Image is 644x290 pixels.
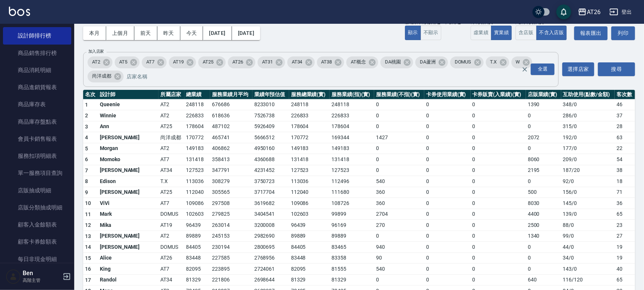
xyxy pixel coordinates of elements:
[486,56,509,68] div: T.X
[287,58,307,66] span: AT34
[471,90,526,100] th: 卡券販賣(入業績)(實)
[561,132,615,143] td: 192 / 0
[184,143,210,154] td: 149183
[374,187,424,198] td: 360
[252,220,289,231] td: 3200008
[526,209,561,220] td: 4400
[615,90,635,100] th: 客次數
[374,242,424,253] td: 940
[598,62,635,76] button: 搜尋
[289,154,330,165] td: 131418
[252,252,289,264] td: 2768956
[85,244,91,250] span: 14
[471,154,526,165] td: 0
[556,4,571,19] button: save
[252,209,289,220] td: 3404541
[85,233,91,239] span: 13
[526,220,561,231] td: 2500
[184,252,210,264] td: 83448
[330,198,374,209] td: 108726
[330,132,374,143] td: 169344
[158,176,184,187] td: T.X
[526,187,561,198] td: 500
[98,220,158,231] td: Mika
[203,26,232,40] button: [DATE]
[6,269,21,284] img: Person
[574,26,608,40] a: 報表匯出
[424,121,470,132] td: 0
[3,113,71,130] a: 商品庫存盤點表
[210,121,252,132] td: 487102
[289,143,330,154] td: 149183
[317,58,337,66] span: AT38
[289,121,330,132] td: 178604
[520,64,530,75] button: Clear
[424,132,470,143] td: 0
[531,63,555,75] div: 全選
[184,198,210,209] td: 109086
[561,121,615,132] td: 315 / 0
[85,189,88,195] span: 9
[561,187,615,198] td: 156 / 0
[184,220,210,231] td: 96439
[23,277,61,284] p: 高階主管
[252,187,289,198] td: 3717704
[258,56,285,68] div: AT31
[169,56,196,68] div: AT19
[450,58,476,66] span: DOMUS
[98,132,158,143] td: [PERSON_NAME]
[180,26,203,40] button: 今天
[228,58,248,66] span: AT26
[516,26,536,40] button: 含店販
[158,165,184,176] td: AT34
[289,176,330,187] td: 113036
[252,99,289,110] td: 8233010
[184,99,210,110] td: 248118
[88,56,112,68] div: AT2
[575,4,604,20] button: AT26
[142,58,159,66] span: AT7
[536,26,567,40] button: 不含入店販
[158,220,184,231] td: AT19
[210,242,252,253] td: 230194
[83,90,98,100] th: 名次
[615,242,635,253] td: 19
[98,252,158,264] td: Alice
[562,62,594,76] button: 選擇店家
[287,56,315,68] div: AT34
[330,231,374,242] td: 89889
[252,110,289,121] td: 7526738
[252,231,289,242] td: 2982690
[158,252,184,264] td: AT26
[529,62,556,76] button: Open
[374,176,424,187] td: 540
[289,99,330,110] td: 248118
[184,187,210,198] td: 112040
[210,154,252,165] td: 358413
[3,216,71,233] a: 顧客入金餘額表
[3,96,71,113] a: 商品庫存表
[330,252,374,264] td: 83358
[210,198,252,209] td: 297508
[289,110,330,121] td: 226833
[158,143,184,154] td: AT2
[615,231,635,242] td: 27
[85,124,88,130] span: 3
[424,110,470,121] td: 0
[252,165,289,176] td: 4231452
[210,209,252,220] td: 279825
[98,121,158,132] td: Ann
[184,176,210,187] td: 113036
[289,90,330,100] th: 服務總業績(實)
[210,143,252,154] td: 406862
[158,110,184,121] td: AT2
[330,154,374,165] td: 131418
[184,110,210,121] td: 226833
[471,198,526,209] td: 0
[374,165,424,176] td: 0
[3,251,71,268] a: 每日非現金明細
[289,220,330,231] td: 96439
[424,187,470,198] td: 0
[561,90,615,100] th: 互助使用(點數/金額)
[98,209,158,220] td: Mark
